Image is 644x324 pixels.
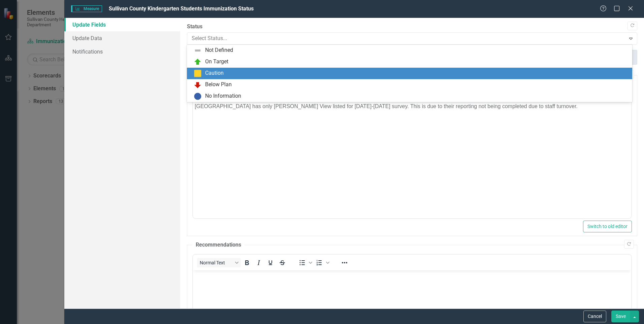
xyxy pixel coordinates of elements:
[314,258,330,267] div: Numbered list
[241,258,253,267] button: Bold
[194,58,202,66] img: On Target
[194,92,202,100] img: No Information
[205,46,233,54] div: Not Defined
[192,241,245,249] legend: Recommendations
[64,18,180,31] a: Update Fields
[64,31,180,45] a: Update Data
[194,46,202,55] img: Not Defined
[265,258,276,267] button: Underline
[611,311,630,322] button: Save
[71,5,102,12] span: Measure
[64,45,180,58] a: Notifications
[205,92,241,100] div: No Information
[205,81,232,89] div: Below Plan
[200,260,233,265] span: Normal Text
[193,101,631,218] iframe: Rich Text Area
[277,258,288,267] button: Strikethrough
[194,69,202,77] img: Caution
[194,81,202,89] img: Below Plan
[205,58,228,66] div: On Target
[109,5,254,12] span: Sullivan County Kindergarten Students Immunization Status
[197,258,241,267] button: Block Normal Text
[253,258,264,267] button: Italic
[583,311,606,322] button: Cancel
[296,258,313,267] div: Bullet list
[583,221,632,232] button: Switch to old editor
[205,69,224,77] div: Caution
[187,23,637,31] label: Status
[339,258,350,267] button: Reveal or hide additional toolbar items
